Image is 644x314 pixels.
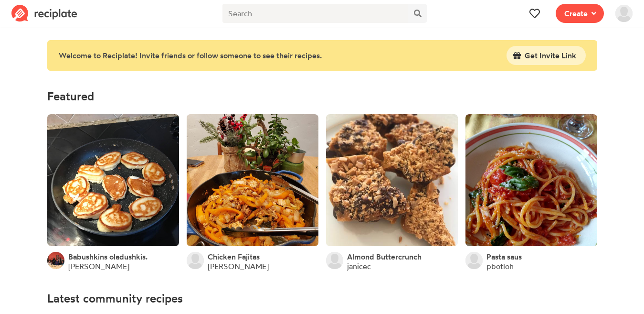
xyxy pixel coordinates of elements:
[59,50,495,61] div: Welcome to Reciplate! Invite friends or follow someone to see their recipes.
[615,5,633,22] img: User's avatar
[556,4,604,23] button: Create
[326,252,343,269] img: User's avatar
[507,46,586,65] button: Get Invite Link
[564,8,588,19] span: Create
[465,252,483,269] img: User's avatar
[208,252,260,261] a: Chicken Fajitas
[525,50,576,61] span: Get Invite Link
[486,252,522,261] a: Pasta saus
[47,292,597,305] h4: Latest community recipes
[11,5,77,22] img: Reciplate
[347,261,371,271] a: janicec
[47,252,64,269] img: User's avatar
[47,90,597,103] h4: Featured
[347,252,422,261] a: Almond Buttercrunch
[486,261,514,271] a: pbotloh
[68,252,148,261] a: Babushkins oladushkis.
[208,261,269,271] a: [PERSON_NAME]
[222,4,409,23] input: Search
[187,252,204,269] img: User's avatar
[68,261,129,271] a: [PERSON_NAME]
